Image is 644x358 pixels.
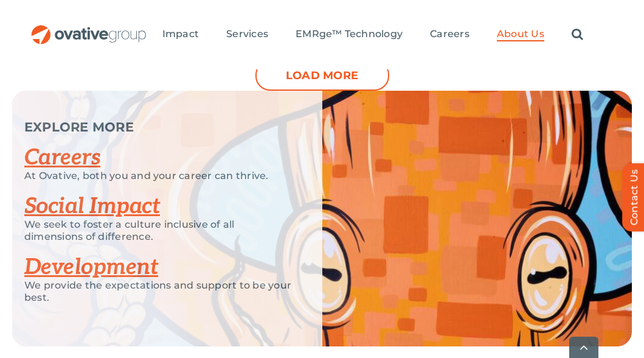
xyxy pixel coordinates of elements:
span: Impact [162,28,199,40]
a: Careers [430,28,469,41]
a: Social Impact [24,193,160,220]
a: Search [572,28,583,41]
a: Impact [162,28,199,41]
span: About Us [497,28,544,40]
p: We seek to foster a culture inclusive of all dimensions of difference. [24,219,292,243]
a: OG_Full_horizontal_RGB [30,24,147,35]
a: Careers [24,144,100,171]
span: Services [226,28,268,40]
a: Load more [255,60,389,91]
a: About Us [497,28,544,41]
span: EMRge™ Technology [296,28,403,40]
p: We provide the expectations and support to be your best. [24,279,292,304]
a: Development [24,254,158,281]
a: Services [226,28,268,41]
p: EXPLORE MORE [24,121,292,133]
nav: Menu [162,15,583,54]
p: At Ovative, both you and your career can thrive. [24,170,292,182]
a: EMRge™ Technology [296,28,403,41]
span: Careers [430,28,469,40]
